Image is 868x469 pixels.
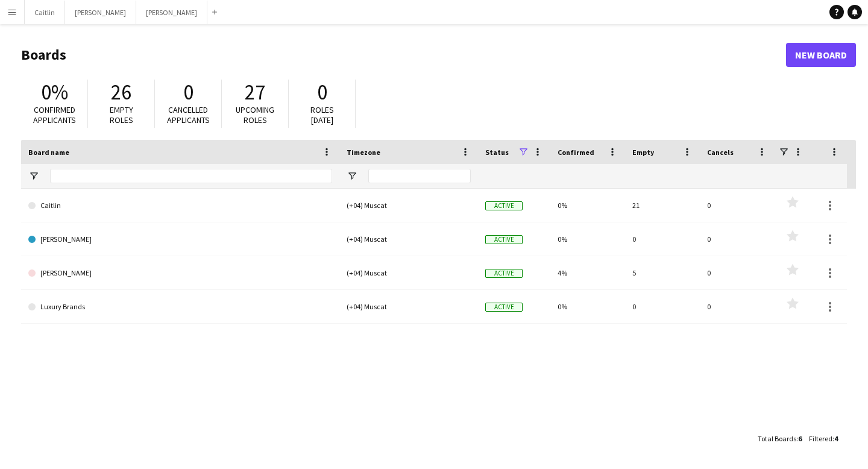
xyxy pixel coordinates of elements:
span: 0 [317,79,327,105]
div: : [809,427,838,450]
div: 0 [625,222,700,256]
span: Confirmed [558,148,594,157]
span: Confirmed applicants [33,104,76,125]
span: Active [485,303,523,312]
span: Roles [DATE] [310,104,334,125]
input: Timezone Filter Input [368,169,471,183]
span: 6 [798,434,802,443]
span: Active [485,201,523,210]
div: 0 [700,290,775,323]
div: (+04) Muscat [339,256,478,289]
span: Cancelled applicants [167,104,210,125]
span: Status [485,148,509,157]
span: Active [485,235,523,244]
span: 0 [183,79,193,105]
div: 4% [550,256,625,289]
div: 0 [700,256,775,289]
div: (+04) Muscat [339,222,478,256]
span: Total Boards [758,434,796,443]
span: Timezone [347,148,380,157]
span: Board name [28,148,69,157]
button: [PERSON_NAME] [65,1,136,24]
a: [PERSON_NAME] [28,256,332,290]
div: (+04) Muscat [339,189,478,222]
a: Luxury Brands [28,290,332,324]
span: Cancels [707,148,734,157]
div: 21 [625,189,700,222]
span: 0% [41,79,68,105]
button: [PERSON_NAME] [136,1,207,24]
h1: Boards [21,46,786,64]
div: : [758,427,802,450]
div: 0% [550,290,625,323]
a: [PERSON_NAME] [28,222,332,256]
div: 0 [700,189,775,222]
div: 0% [550,189,625,222]
span: Filtered [809,434,832,443]
button: Open Filter Menu [347,171,357,181]
div: (+04) Muscat [339,290,478,323]
div: 0% [550,222,625,256]
span: 27 [245,79,265,105]
span: Upcoming roles [236,104,274,125]
a: New Board [786,43,856,67]
span: Empty roles [110,104,133,125]
button: Open Filter Menu [28,171,39,181]
span: Active [485,269,523,278]
a: Caitlin [28,189,332,222]
span: 26 [111,79,131,105]
input: Board name Filter Input [50,169,332,183]
div: 0 [625,290,700,323]
div: 0 [700,222,775,256]
div: 5 [625,256,700,289]
span: 4 [834,434,838,443]
button: Caitlin [25,1,65,24]
span: Empty [632,148,654,157]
